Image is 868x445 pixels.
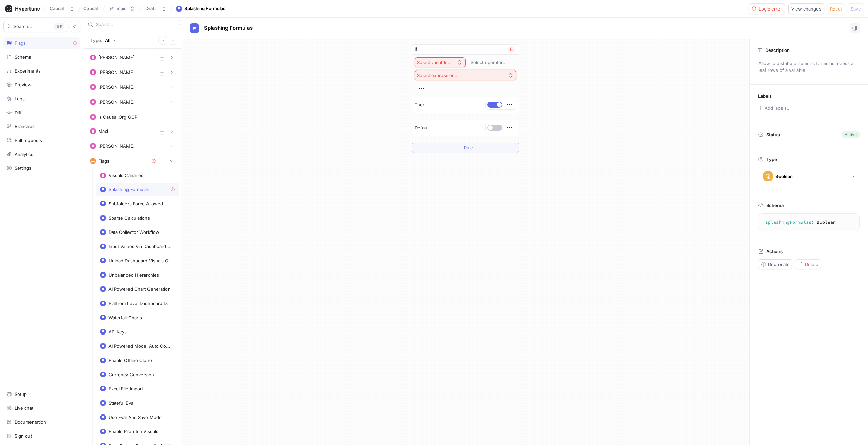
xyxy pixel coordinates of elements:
div: Boolean [775,174,793,179]
div: Splashing Formulas [184,5,225,12]
textarea: splashingFormulas: Boolean! [761,216,856,228]
p: Labels [758,93,772,99]
div: Settings [15,165,32,171]
div: Excel File Import [108,386,143,391]
div: Draft [145,6,156,12]
button: Save [848,3,864,14]
button: Logic error [749,3,785,14]
button: Type: All [88,34,118,46]
div: Diff [15,110,22,115]
div: Select operator... [471,60,507,65]
div: AI Powered Model Auto Completion [108,343,172,349]
button: Select expression... [415,70,516,80]
button: Draft [143,3,170,14]
button: Delete [795,259,821,269]
div: Flags [98,158,110,164]
div: Subfolders Force Allowed [108,201,163,206]
span: Splashing Formulas [204,25,253,31]
p: Then [415,102,426,108]
button: Causal [47,3,77,14]
p: Default [415,125,430,132]
p: Status [766,130,780,139]
div: Flags [15,40,26,46]
div: [PERSON_NAME] [98,84,135,90]
button: Select operator... [468,57,516,67]
div: Select expression... [417,73,459,78]
div: Input Values Via Dashboard Access Type [108,244,172,249]
div: Sparse Calculations [108,215,150,221]
div: Logs [15,96,25,101]
span: Rule [464,146,473,150]
div: Enable Offline Clone [108,358,152,363]
div: All [105,38,110,43]
button: Collapse all [169,36,177,45]
div: Documentation [15,419,46,425]
p: Type [766,157,777,162]
div: Causal [50,6,64,12]
button: Search...K [3,21,67,32]
span: Reset [830,7,842,11]
span: Save [851,7,861,11]
div: Schema [15,54,31,60]
button: Expand all [158,36,167,45]
div: Platfrom Level Dashboard Demoware [108,301,172,306]
div: Maxi [98,128,108,134]
button: Reset [827,3,845,14]
div: Unbalanced Hierarchies [108,272,159,278]
p: Type: [90,38,102,43]
div: Active [845,132,857,138]
div: Pull requests [15,138,42,143]
div: Analytics [15,151,33,157]
span: Deprecate [768,262,790,266]
div: Use Eval And Save Mode [108,414,162,420]
span: Search... [14,24,32,28]
input: Search... [96,21,165,28]
div: Splashing Formulas [108,187,149,192]
div: Data Collector Workflow [108,229,159,235]
div: Visuals Canaries [108,173,143,178]
span: ＋ [458,146,462,150]
button: main [106,3,138,14]
div: AI Powered Chart Generation [108,286,171,292]
div: Enable Prefetch Visuals [108,429,158,434]
div: [PERSON_NAME] [98,55,135,60]
span: Causal [83,6,98,11]
div: [PERSON_NAME] [98,143,135,149]
div: Add labels... [765,106,791,110]
div: Currency Conversion [108,372,154,377]
div: Branches [15,124,35,129]
a: Documentation [3,416,80,428]
div: [PERSON_NAME] [98,69,135,75]
span: Logic error [759,7,782,11]
div: Setup [15,391,27,397]
span: Delete [805,262,818,266]
div: API Keys [108,329,127,335]
div: Waterfall Charts [108,315,142,320]
p: If [415,46,417,53]
div: Stateful Eval [108,400,134,406]
p: Allow to distribute numeric formulas across all leaf rows of a variable [755,58,862,76]
p: Actions [766,249,783,254]
div: Is Causal Org GCP [98,114,137,120]
button: View changes [788,3,824,14]
p: Schema [766,203,784,208]
div: Live chat [15,405,33,411]
button: Boolean [758,167,860,185]
div: Preview [15,82,32,87]
div: Sign out [15,433,32,439]
div: Experiments [15,68,41,74]
div: [PERSON_NAME] [98,99,135,105]
button: Deprecate [758,259,792,269]
button: Add labels... [756,104,792,113]
p: Description [765,47,790,53]
div: Select variable... [417,60,452,65]
button: Select variable... [415,57,466,67]
div: K [54,23,64,30]
div: Unload Dashboard Visuals Out Of View [108,258,172,263]
div: main [117,6,127,12]
button: ＋Rule [412,143,519,153]
span: View changes [791,7,821,11]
